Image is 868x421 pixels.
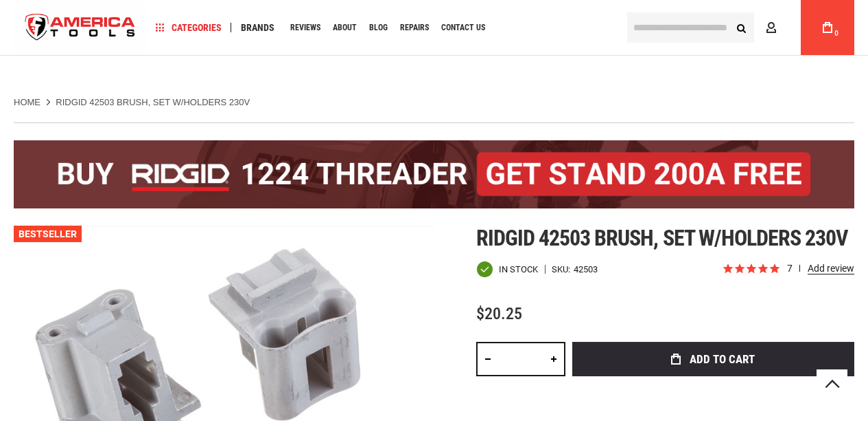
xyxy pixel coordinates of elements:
span: About [333,23,357,32]
div: Availability [476,261,538,278]
a: Home [14,96,40,109]
span: Repairs [400,23,429,32]
a: Contact Us [435,19,491,37]
a: Brands [235,19,281,37]
strong: SKU [552,265,574,274]
span: 7 reviews [787,263,854,274]
a: store logo [14,2,147,54]
span: Brands [241,23,274,32]
span: Blog [369,23,388,32]
span: $20.25 [476,304,522,323]
img: BOGO: Buy the RIDGID® 1224 Threader (26092), get the 92467 200A Stand FREE! [14,140,854,208]
a: About [327,19,363,37]
iframe: Secure express checkout frame [570,380,857,420]
span: Ridgid 42503 brush, set w/holders 230v [476,225,849,251]
span: 0 [834,30,838,37]
strong: RIDGID 42503 BRUSH, SET W/HOLDERS 230V [56,97,250,107]
a: Categories [150,19,228,37]
a: Reviews [284,19,327,37]
span: Reviews [290,23,320,32]
a: Blog [363,19,394,37]
div: 42503 [574,265,598,274]
button: Search [728,14,754,41]
span: Contact Us [441,23,485,32]
a: Repairs [394,19,435,37]
span: Categories [156,23,222,32]
button: Add to Cart [572,342,854,376]
img: America Tools [14,2,147,54]
span: Rated 5.0 out of 5 stars 7 reviews [722,261,854,277]
span: In stock [499,265,538,274]
span: Add to Cart [690,354,755,365]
